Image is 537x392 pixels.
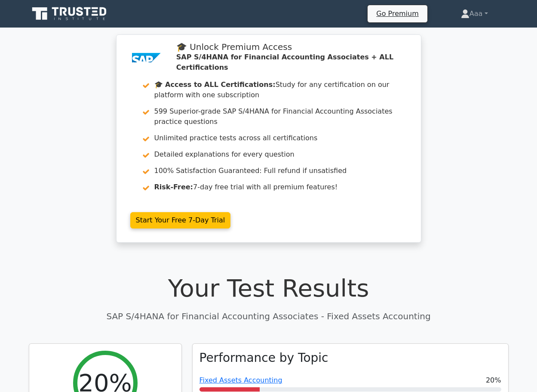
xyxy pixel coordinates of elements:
[486,375,501,386] span: 20%
[199,376,282,384] a: Fixed Assets Accounting
[130,212,231,228] a: Start Your Free 7-Day Trial
[29,274,509,302] h1: Your Test Results
[371,8,423,19] a: Go Premium
[29,310,509,323] p: SAP S/4HANA for Financial Accounting Associates - Fixed Assets Accounting
[199,351,328,365] h3: Performance by Topic
[440,5,509,22] a: Aaa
